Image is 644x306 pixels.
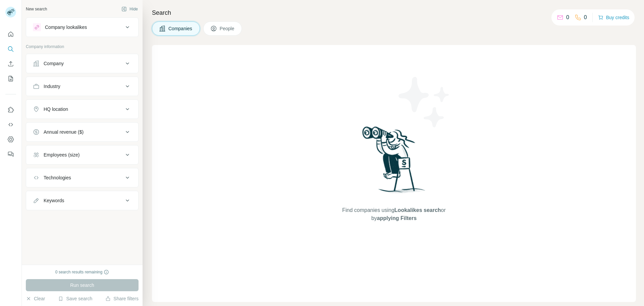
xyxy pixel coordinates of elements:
[26,295,45,302] button: Clear
[220,25,235,32] span: People
[5,104,16,116] button: Use Surfe on LinkedIn
[26,124,138,140] button: Annual revenue ($)
[44,151,79,158] div: Employees (size)
[5,43,16,55] button: Search
[44,83,60,90] div: Industry
[359,125,429,200] img: Surfe Illustration - Woman searching with binoculars
[44,60,64,67] div: Company
[168,25,193,32] span: Companies
[152,8,636,17] h4: Search
[394,207,441,213] span: Lookalikes search
[26,101,138,117] button: HQ location
[5,28,16,40] button: Quick start
[26,19,138,35] button: Company lookalikes
[5,119,16,131] button: Use Surfe API
[44,197,64,204] div: Keywords
[598,13,629,22] button: Buy credits
[377,215,417,221] span: applying Filters
[5,73,16,85] button: My lists
[26,192,138,209] button: Keywords
[55,269,109,275] div: 0 search results remaining
[5,58,16,70] button: Enrich CSV
[26,170,138,186] button: Technologies
[117,4,143,14] button: Hide
[44,129,84,135] div: Annual revenue ($)
[44,174,71,181] div: Technologies
[26,78,138,94] button: Industry
[566,13,569,21] p: 0
[44,106,68,113] div: HQ location
[105,295,139,302] button: Share filters
[5,148,16,160] button: Feedback
[584,13,587,21] p: 0
[26,6,47,12] div: New search
[45,24,87,31] div: Company lookalikes
[58,295,92,302] button: Save search
[340,206,447,222] span: Find companies using or by
[26,147,138,163] button: Employees (size)
[26,44,139,50] p: Company information
[26,55,138,72] button: Company
[394,72,454,132] img: Surfe Illustration - Stars
[5,133,16,145] button: Dashboard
